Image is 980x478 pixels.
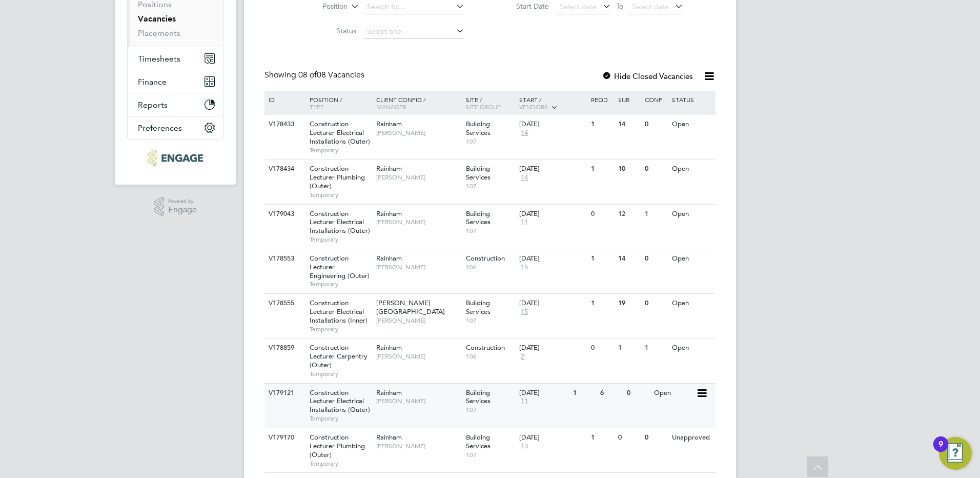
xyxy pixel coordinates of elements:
div: Open [669,205,714,224]
div: 19 [616,294,642,313]
span: Type [310,103,324,111]
div: Open [669,249,714,268]
span: 107 [466,451,515,459]
span: Temporary [310,414,371,423]
div: V179170 [266,428,302,447]
span: 11 [519,397,529,406]
input: Select one [363,25,464,39]
span: 2 [519,352,526,361]
span: Construction Lecturer Electrical Installations (Outer) [310,388,370,414]
span: [PERSON_NAME] [376,218,461,226]
span: Site Group [466,103,501,111]
div: [DATE] [519,254,586,263]
span: Construction Lecturer Carpentry (Outer) [310,343,367,369]
span: [PERSON_NAME] [376,263,461,271]
span: Temporary [310,370,371,378]
div: Site / [463,91,517,115]
div: 0 [642,160,669,178]
span: Temporary [310,325,371,333]
span: Rainham [376,254,402,263]
span: Rainham [376,343,402,352]
div: Start / [517,91,588,116]
span: 08 Vacancies [298,70,364,80]
div: Open [669,338,714,357]
div: V178859 [266,338,302,357]
div: 0 [624,384,651,403]
a: Vacancies [138,14,176,24]
button: Preferences [128,116,223,139]
span: 13 [519,442,529,451]
div: 0 [642,428,669,447]
span: Rainham [376,164,402,173]
span: Preferences [138,123,182,133]
span: Temporary [310,235,371,244]
div: Open [651,384,696,403]
span: [PERSON_NAME][GEOGRAPHIC_DATA] [376,298,445,316]
span: Construction Lecturer Electrical Installations (Outer) [310,209,370,235]
a: Placements [138,28,180,38]
label: Position [289,2,348,12]
div: 1 [570,384,597,403]
div: Position / [302,91,374,115]
span: Construction Lecturer Electrical Installations (Inner) [310,298,367,325]
div: V178434 [266,160,302,178]
img: ncclondon-logo-retina.png [148,150,202,166]
div: Open [669,115,714,134]
span: [PERSON_NAME] [376,397,461,405]
div: [DATE] [519,120,586,129]
div: 9 [938,444,943,457]
div: 14 [616,249,642,268]
a: Go to home page [127,150,223,166]
span: [PERSON_NAME] [376,173,461,182]
label: Start Date [490,2,549,11]
span: Building Services [466,164,491,182]
button: Reports [128,93,223,116]
span: 14 [519,173,529,182]
div: Sub [616,91,642,108]
span: Building Services [466,433,491,450]
span: [PERSON_NAME] [376,316,461,325]
span: 14 [519,129,529,137]
div: Showing [264,70,366,81]
div: 1 [642,338,669,357]
span: Vendors [519,103,548,111]
div: [DATE] [519,210,586,218]
span: Construction Lecturer Plumbing (Outer) [310,164,365,190]
div: 1 [588,249,615,268]
div: V178555 [266,294,302,313]
span: Building Services [466,120,491,137]
div: V179043 [266,205,302,224]
span: Timesheets [138,54,180,64]
div: 0 [642,294,669,313]
span: 107 [466,182,515,190]
span: Powered by [168,197,197,206]
span: 11 [519,218,529,227]
div: 1 [588,160,615,178]
div: Reqd [588,91,615,108]
div: [DATE] [519,389,568,397]
div: 0 [588,338,615,357]
div: 0 [588,205,615,224]
a: Powered byEngage [154,197,197,216]
div: 1 [588,428,615,447]
div: 0 [642,115,669,134]
span: Engage [168,206,197,214]
span: 107 [466,137,515,146]
span: Rainham [376,433,402,442]
span: 106 [466,352,515,361]
span: 107 [466,406,515,414]
span: Rainham [376,388,402,397]
div: ID [266,91,302,108]
div: 1 [616,338,642,357]
div: 1 [588,294,615,313]
span: 106 [466,263,515,271]
span: 107 [466,227,515,235]
div: 14 [616,115,642,134]
div: Unapproved [669,428,714,447]
span: Building Services [466,388,491,406]
div: V179121 [266,384,302,403]
div: Client Config / [374,91,463,115]
span: [PERSON_NAME] [376,352,461,361]
div: Open [669,160,714,178]
span: 15 [519,263,529,272]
